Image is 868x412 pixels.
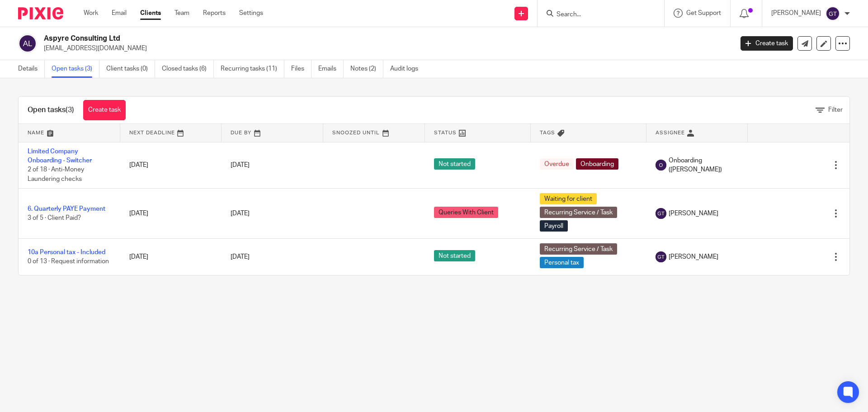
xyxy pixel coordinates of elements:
[434,130,457,135] span: Status
[28,148,92,164] a: Limited Company Onboarding - Switcher
[28,166,84,182] span: 2 of 18 · Anti-Money Laundering checks
[540,193,597,204] span: Waiting for client
[221,60,284,78] a: Recurring tasks (11)
[28,249,105,256] a: 10a Personal tax - Included
[434,158,475,170] span: Not started
[83,100,126,120] a: Create task
[112,9,127,18] a: Email
[686,10,721,16] span: Get Support
[434,207,498,218] span: Queries With Client
[18,7,63,19] img: Pixie
[162,60,214,78] a: Closed tasks (6)
[28,258,109,265] span: 0 of 13 · Request information
[434,250,475,261] span: Not started
[741,36,793,51] a: Create task
[44,34,590,43] h2: Aspyre Consulting Ltd
[318,60,344,78] a: Emails
[332,130,380,135] span: Snoozed Until
[231,254,250,260] span: [DATE]
[28,215,81,221] span: 3 of 5 · Client Paid?
[52,60,99,78] a: Open tasks (3)
[540,158,574,170] span: Overdue
[120,189,222,239] td: [DATE]
[28,105,74,115] h1: Open tasks
[669,252,718,261] span: [PERSON_NAME]
[540,220,568,232] span: Payroll
[203,9,226,18] a: Reports
[140,9,161,18] a: Clients
[390,60,425,78] a: Audit logs
[18,34,37,53] img: svg%3E
[540,130,555,135] span: Tags
[656,208,666,219] img: svg%3E
[540,243,617,255] span: Recurring Service / Task
[120,142,222,189] td: [DATE]
[656,251,666,262] img: svg%3E
[239,9,263,18] a: Settings
[84,9,98,18] a: Work
[175,9,189,18] a: Team
[120,239,222,275] td: [DATE]
[656,160,666,170] img: svg%3E
[44,44,727,53] p: [EMAIL_ADDRESS][DOMAIN_NAME]
[231,162,250,168] span: [DATE]
[231,210,250,217] span: [DATE]
[540,257,584,268] span: Personal tax
[826,6,840,21] img: svg%3E
[556,11,637,19] input: Search
[291,60,311,78] a: Files
[66,106,74,114] span: (3)
[669,209,718,218] span: [PERSON_NAME]
[350,60,383,78] a: Notes (2)
[669,156,739,175] span: Onboarding ([PERSON_NAME])
[28,206,105,212] a: 6. Quarterly PAYE Payment
[771,9,821,18] p: [PERSON_NAME]
[18,60,45,78] a: Details
[540,207,617,218] span: Recurring Service / Task
[828,107,843,113] span: Filter
[106,60,155,78] a: Client tasks (0)
[576,158,618,170] span: Onboarding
